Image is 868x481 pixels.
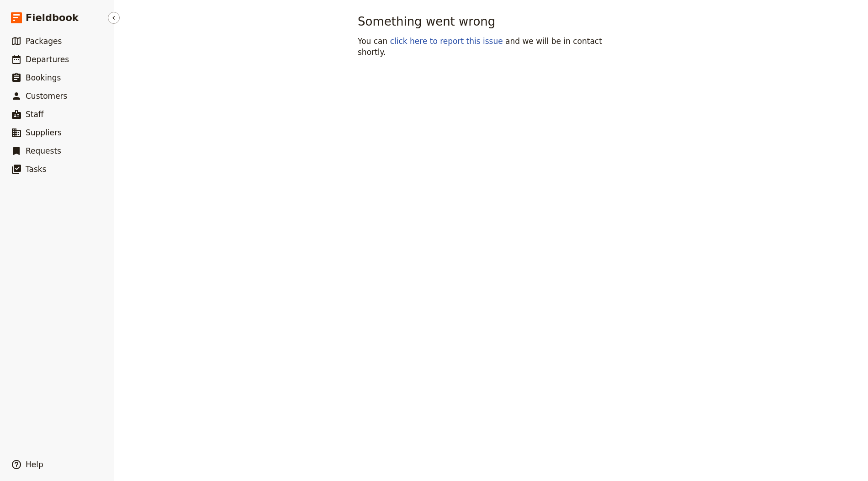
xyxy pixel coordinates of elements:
[26,73,61,82] span: Bookings
[358,15,625,28] h1: Something went wrong
[390,37,503,46] a: click here to report this issue
[26,165,47,174] span: Tasks
[26,460,43,469] span: Help
[26,91,67,101] span: Customers
[26,146,61,155] span: Requests
[358,36,625,58] p: You can and we will be in contact shortly.
[26,37,62,46] span: Packages
[26,110,44,119] span: Staff
[26,55,69,64] span: Departures
[108,12,120,24] button: Hide menu
[26,11,79,25] span: Fieldbook
[26,128,62,137] span: Suppliers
